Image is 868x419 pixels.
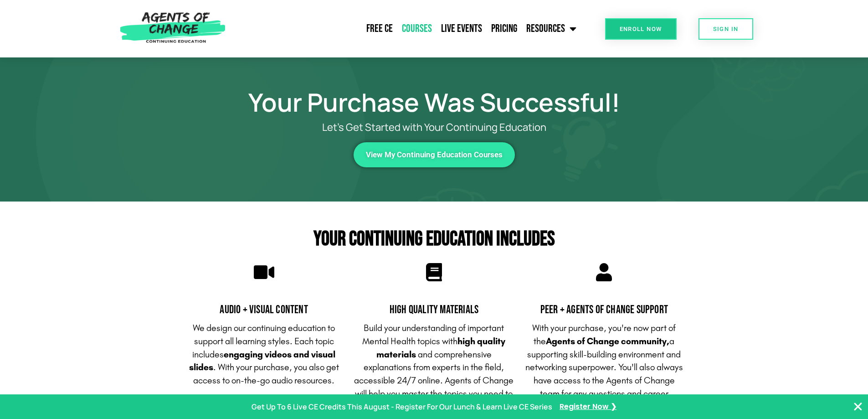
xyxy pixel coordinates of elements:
[354,321,514,414] p: Build your understanding of important Mental Health topics with and comprehensive explanations fr...
[853,401,863,412] button: Close Banner
[620,26,662,32] span: Enroll Now
[546,336,669,347] b: Agents of Change community,
[487,17,522,40] a: Pricing
[524,321,684,414] p: With your purchase, you're now part of the a supporting skill-building environment and networking...
[397,17,437,40] a: Courses
[540,303,668,317] span: PEER + Agents of Change Support
[220,303,308,317] span: Audio + Visual Content
[362,17,397,40] a: Free CE
[560,400,616,414] a: Register Now ❯
[522,17,581,40] a: Resources
[179,229,689,249] h2: Your Continuing Education Includes
[605,18,677,40] a: Enroll Now
[390,303,478,317] span: High Quality Materials
[713,26,739,32] span: SIGN IN
[376,336,506,360] b: high quality materials
[189,349,336,373] strong: engaging videos and visual slides
[211,122,657,133] p: Let’s Get Started with Your Continuing Education
[252,400,552,414] p: Get Up To 6 Live CE Credits This August - Register For Our Lunch & Learn Live CE Series
[354,142,515,167] a: View My Continuing Education Courses
[230,17,581,40] nav: Menu
[184,321,344,387] p: We design our continuing education to support all learning styles. Each topic includes . With you...
[366,151,503,159] span: View My Continuing Education Courses
[437,17,487,40] a: Live Events
[175,92,694,113] h1: Your Purchase Was Successful!
[699,18,753,40] a: SIGN IN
